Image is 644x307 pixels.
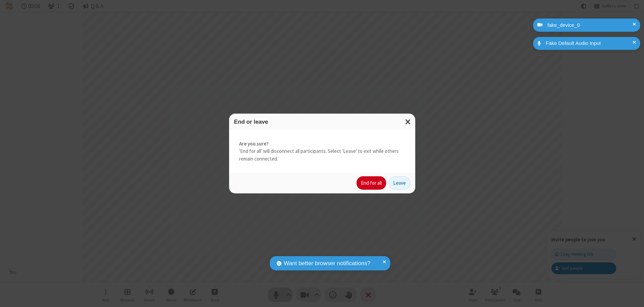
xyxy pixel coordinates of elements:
[543,40,635,47] div: Fake Default Audio Input
[545,21,635,29] div: fake_device_0
[239,140,405,148] strong: Are you sure?
[234,119,410,125] h3: End or leave
[389,176,410,190] button: Leave
[357,176,386,190] button: End for all
[284,259,370,268] span: Want better browser notifications?
[401,114,415,130] button: Close modal
[229,130,415,173] div: 'End for all' will disconnect all participants. Select 'Leave' to exit while others remain connec...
